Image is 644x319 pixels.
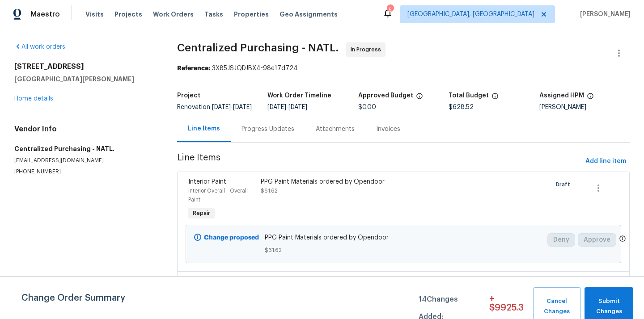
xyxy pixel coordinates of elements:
span: Visits [85,10,104,19]
h5: Approved Budget [358,92,413,99]
h5: Assigned HPM [539,92,584,99]
span: Geo Assignments [280,10,338,19]
a: Home details [14,96,53,102]
span: - [267,104,307,110]
div: 3X85JSJQDJBX4-98e17d724 [177,64,630,73]
span: Tasks [204,11,223,17]
div: Line Items [188,124,220,133]
span: $61.62 [261,188,278,193]
div: 5 [387,5,393,14]
span: Submit Changes [589,296,629,317]
button: Deny [547,233,575,247]
span: The hpm assigned to this work order. [587,92,594,104]
span: Projects [114,10,142,19]
span: Interior Overall - Overall Paint [188,188,248,202]
span: [DATE] [233,104,252,110]
span: The total cost of line items that have been approved by both Opendoor and the Trade Partner. This... [416,92,423,104]
b: Change proposed [204,235,259,241]
div: PPG Paint Materials ordered by Opendoor [261,177,437,186]
span: [GEOGRAPHIC_DATA], [GEOGRAPHIC_DATA] [407,10,534,19]
span: The total cost of line items that have been proposed by Opendoor. This sum includes line items th... [491,92,499,104]
span: $61.62 [265,246,542,255]
div: [PERSON_NAME] [539,104,630,110]
div: Invoices [376,125,400,134]
span: Centralized Purchasing - NATL. [177,42,339,53]
span: Renovation [177,104,252,110]
h2: [STREET_ADDRESS] [14,62,156,71]
span: Only a market manager or an area construction manager can approve [619,235,626,244]
a: All work orders [14,44,65,50]
span: [PERSON_NAME] [576,10,631,19]
span: Properties [234,10,269,19]
h4: Vendor Info [14,125,156,134]
h5: Project [177,92,200,99]
span: Draft [556,180,574,189]
div: Attachments [316,125,355,134]
span: In Progress [351,45,385,54]
span: [DATE] [288,104,307,110]
span: Work Orders [153,10,194,19]
h5: Centralized Purchasing - NATL. [14,144,156,153]
button: Add line item [582,153,630,170]
span: PPG Paint Materials ordered by Opendoor [265,233,542,242]
span: Repair [189,209,214,218]
span: - [212,104,252,110]
span: Add line item [585,156,626,167]
span: [DATE] [267,104,286,110]
h5: Work Order Timeline [267,92,331,99]
span: $0.00 [358,104,376,110]
span: Maestro [30,10,60,19]
h5: [GEOGRAPHIC_DATA][PERSON_NAME] [14,75,156,84]
h5: Total Budget [449,92,489,99]
span: Interior Paint [188,179,226,185]
span: $628.52 [449,104,474,110]
p: [EMAIL_ADDRESS][DOMAIN_NAME] [14,157,156,164]
button: Approve [578,233,616,247]
span: [DATE] [212,104,231,110]
span: Line Items [177,153,582,170]
p: [PHONE_NUMBER] [14,168,156,176]
b: Reference: [177,65,210,71]
span: Cancel Changes [538,296,576,317]
div: Progress Updates [241,125,294,134]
